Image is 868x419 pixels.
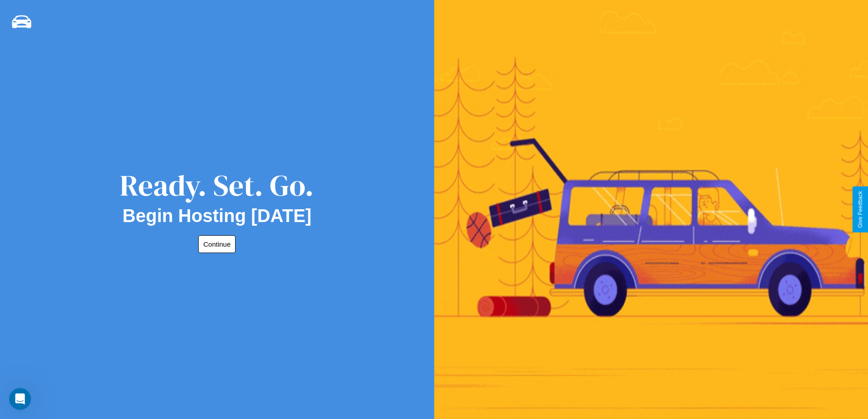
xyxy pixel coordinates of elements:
[857,191,863,228] div: Give Feedback
[120,165,314,206] div: Ready. Set. Go.
[198,235,236,253] button: Continue
[9,388,31,410] iframe: Intercom live chat
[123,206,312,226] h2: Begin Hosting [DATE]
